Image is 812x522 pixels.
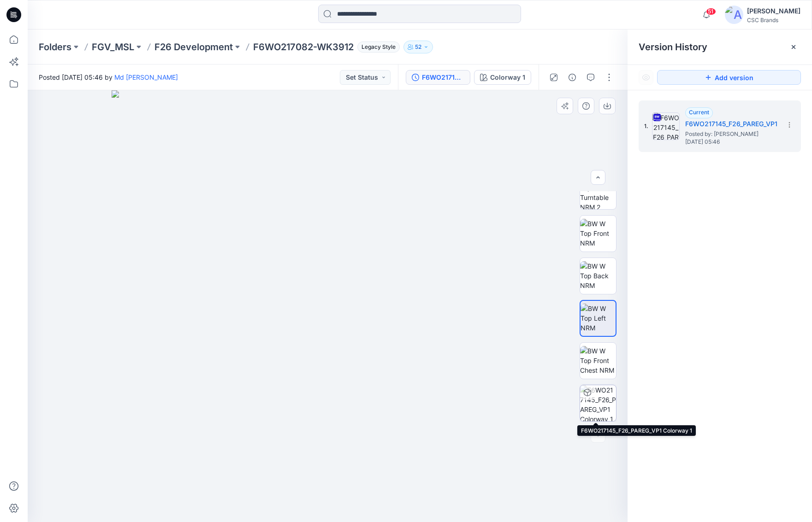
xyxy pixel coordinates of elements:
a: FGV_MSL [92,41,134,53]
img: BW W Top Turntable NRM 2 [580,173,616,209]
span: Posted [DATE] 05:46 by [39,72,178,82]
h5: F6WO217145_F26_PAREG_VP1 [685,118,777,129]
button: F6WO217145_F26_PAREG_VP1 [406,70,470,85]
span: [DATE] 05:46 [685,139,777,145]
button: Add version [657,70,801,85]
p: F6WO217082-WK3912 [253,41,354,53]
img: BW W Top Front Chest NRM [580,346,616,375]
button: Details [565,70,580,85]
img: BW W Top Left NRM [581,304,616,333]
span: 51 [706,8,716,15]
span: Legacy Style [357,41,400,53]
p: 52 [415,42,421,52]
img: avatar [725,6,743,24]
div: [PERSON_NAME] [747,6,800,17]
span: Posted by: Md Mawdud [685,129,777,139]
img: BW W Top Back NRM [580,261,616,290]
a: F26 Development [154,41,233,53]
div: CSC Brands [747,17,800,23]
div: Colorway 1 [490,72,525,82]
span: Version History [639,41,707,53]
span: Current [689,109,709,116]
img: F6WO217145_F26_PAREG_VP1 Colorway 1 [580,385,616,421]
button: Colorway 1 [474,70,531,85]
a: Folders [39,41,71,53]
button: 52 [403,41,433,53]
button: Show Hidden Versions [639,70,653,85]
img: eyJhbGciOiJIUzI1NiIsImtpZCI6IjAiLCJzbHQiOiJzZXMiLCJ0eXAiOiJKV1QifQ.eyJkYXRhIjp7InR5cGUiOiJzdG9yYW... [112,90,544,522]
button: Legacy Style [354,41,400,53]
img: F6WO217145_F26_PAREG_VP1 [652,112,680,140]
button: Close [790,43,797,51]
div: F6WO217145_F26_PAREG_VP1 [422,72,464,82]
img: BW W Top Front NRM [580,219,616,248]
span: 1. [644,122,648,130]
a: Md [PERSON_NAME] [114,73,178,81]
